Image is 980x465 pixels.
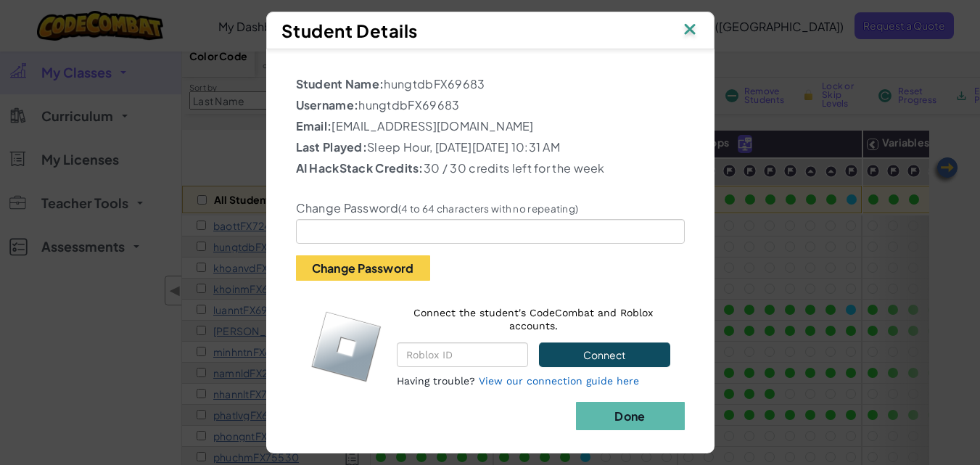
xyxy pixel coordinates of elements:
[614,408,645,424] b: Done
[296,118,685,135] p: [EMAIL_ADDRESS][DOMAIN_NAME]
[397,375,475,387] span: Having trouble?
[539,342,670,367] button: Connect
[310,310,382,382] img: roblox-logo.svg
[479,375,639,387] a: View our connection guide here
[296,201,579,215] label: Change Password
[296,139,685,156] p: Sleep Hour, [DATE][DATE] 10:31 AM
[296,139,368,155] b: Last Played:
[296,96,685,114] p: hungtdbFX69683
[576,402,685,430] button: Done
[397,306,670,332] p: Connect the student's CodeCombat and Roblox accounts.
[397,342,528,367] input: Roblox ID
[296,75,685,93] p: hungtdbFX69683
[398,202,578,215] small: (4 to 64 characters with no repeating)
[680,20,699,41] img: IconClose.svg
[296,76,384,91] b: Student Name:
[296,160,424,176] b: AI HackStack Credits:
[281,20,418,41] span: Student Details
[296,97,359,112] b: Username:
[296,255,430,281] button: Change Password
[296,118,332,133] b: Email:
[296,160,685,177] p: 30 / 30 credits left for the week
